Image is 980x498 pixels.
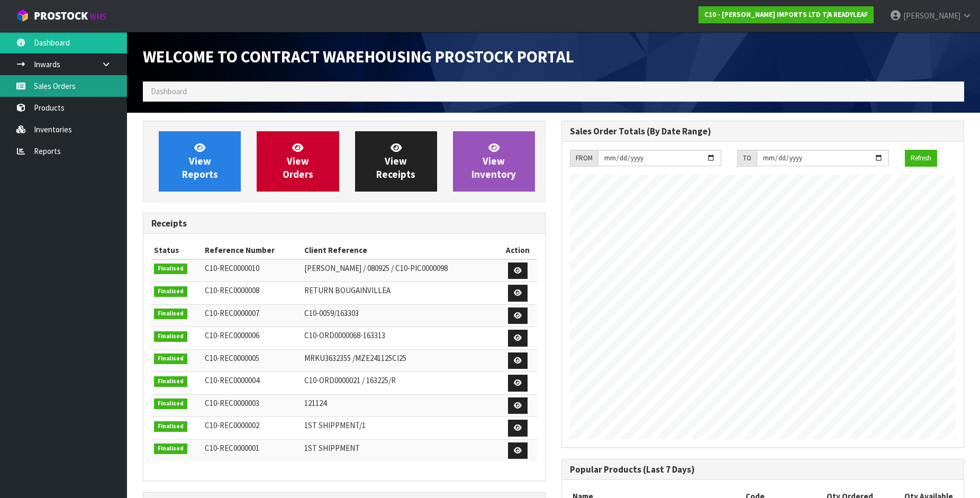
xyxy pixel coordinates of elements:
[205,443,259,453] span: C10-REC0000001
[205,420,259,430] span: C10-REC0000002
[154,354,187,364] span: Finalised
[304,420,366,430] span: 1ST SHIPPMENT/1
[154,309,187,319] span: Finalised
[205,263,259,273] span: C10-REC0000010
[16,9,29,22] img: cube-alt.png
[304,398,326,408] span: 121124
[154,264,187,274] span: Finalised
[154,286,187,297] span: Finalised
[143,46,574,67] span: Welcome to Contract Warehousing ProStock Portal
[90,12,106,22] small: WMS
[498,242,537,259] th: Action
[304,353,406,363] span: MRKU3632355 /MZE241125CI25
[205,398,259,408] span: C10-REC0000003
[302,242,498,259] th: Client Reference
[903,11,960,21] span: [PERSON_NAME]
[304,375,396,385] span: C10-ORD0000021 / 163225/R
[453,131,535,192] a: ViewInventory
[205,375,259,385] span: C10-REC0000004
[257,131,339,192] a: ViewOrders
[154,331,187,342] span: Finalised
[304,443,360,453] span: 1ST SHIPPMENT
[34,9,88,23] span: ProStock
[154,421,187,432] span: Finalised
[205,353,259,363] span: C10-REC0000005
[471,141,516,181] span: View Inventory
[570,150,598,167] div: FROM
[704,10,868,19] strong: C10 - [PERSON_NAME] IMPORTS LTD T/A READYLEAF
[159,131,241,192] a: ViewReports
[154,399,187,409] span: Finalised
[205,330,259,340] span: C10-REC0000006
[205,308,259,318] span: C10-REC0000007
[205,285,259,295] span: C10-REC0000008
[570,465,956,475] h3: Popular Products (Last 7 Days)
[304,308,359,318] span: C10-0059/163303
[304,330,385,340] span: C10-ORD0000068-163313
[737,150,757,167] div: TO
[151,86,187,96] span: Dashboard
[182,141,218,181] span: View Reports
[151,219,537,229] h3: Receipts
[355,131,437,192] a: ViewReceipts
[376,141,415,181] span: View Receipts
[154,443,187,454] span: Finalised
[570,126,956,137] h3: Sales Order Totals (By Date Range)
[202,242,302,259] th: Reference Number
[905,150,937,167] button: Refresh
[154,376,187,387] span: Finalised
[304,285,391,295] span: RETURN BOUGAINVILLEA
[304,263,448,273] span: [PERSON_NAME] / 080925 / C10-PIC0000098
[151,242,202,259] th: Status
[283,141,313,181] span: View Orders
